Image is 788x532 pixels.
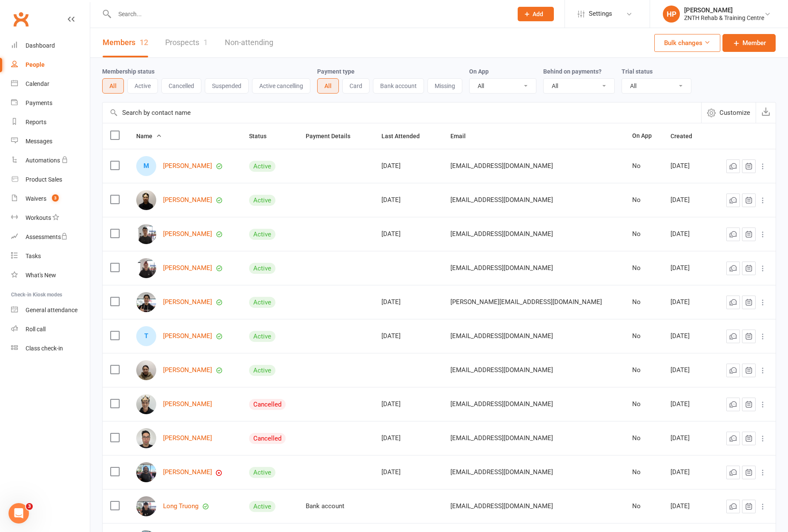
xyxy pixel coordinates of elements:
a: [PERSON_NAME] [163,230,212,238]
div: [DATE] [671,503,706,510]
div: General attendance [26,307,77,313]
a: [PERSON_NAME] [163,299,212,306]
div: Tasks [26,253,41,259]
div: Messages [26,138,52,145]
div: [DATE] [381,333,435,340]
a: [PERSON_NAME] [163,401,212,408]
label: Behind on payments? [543,68,602,75]
div: Active [249,467,275,478]
span: Payment Details [306,133,360,139]
a: General attendance kiosk mode [11,301,90,320]
iframe: Intercom live chat [9,503,29,523]
span: 3 [26,503,33,510]
a: Member [722,34,776,52]
div: Reports [26,119,46,125]
a: Non-attending [225,28,273,57]
div: Dashboard [26,42,55,49]
a: Class kiosk mode [11,339,90,358]
div: [DATE] [671,162,706,170]
div: What's New [26,272,56,279]
button: Name [136,131,162,141]
div: [DATE] [671,367,706,374]
div: No [632,469,655,476]
div: M [136,156,156,176]
button: Created [671,131,702,141]
input: Search... [112,8,507,20]
div: Active [249,229,275,240]
button: Cancelled [161,78,201,94]
a: Calendar [11,74,90,94]
div: No [632,196,655,204]
div: No [632,230,655,238]
span: [EMAIL_ADDRESS][DOMAIN_NAME] [450,464,553,480]
div: T [136,326,156,346]
div: [DATE] [671,435,706,442]
button: Status [249,131,276,141]
span: [PERSON_NAME][EMAIL_ADDRESS][DOMAIN_NAME] [450,294,602,310]
button: Customize [701,102,756,123]
a: People [11,55,90,74]
span: Customize [719,108,750,118]
label: Payment type [317,68,355,75]
div: Cancelled [249,399,286,410]
a: Messages [11,132,90,151]
span: [EMAIL_ADDRESS][DOMAIN_NAME] [450,260,553,276]
button: All [317,78,339,94]
span: [EMAIL_ADDRESS][DOMAIN_NAME] [450,158,553,174]
a: Assessments [11,228,90,247]
div: HP [663,6,680,23]
button: Missing [427,78,462,94]
input: Search by contact name [103,102,701,123]
div: Cancelled [249,433,286,444]
a: Long Truong [163,503,198,510]
button: Email [450,131,475,141]
span: Created [671,133,702,139]
button: Last Attended [381,131,429,141]
button: Suspended [205,78,249,94]
span: Settings [589,4,612,23]
a: Automations [11,151,90,170]
div: [DATE] [381,435,435,442]
div: Active [249,501,275,512]
a: [PERSON_NAME] [163,367,212,374]
button: Active [127,78,158,94]
span: [EMAIL_ADDRESS][DOMAIN_NAME] [450,192,553,208]
div: Product Sales [26,176,62,183]
div: [DATE] [381,230,435,238]
button: Card [342,78,370,94]
button: Add [518,7,554,21]
span: Status [249,133,276,139]
div: 12 [140,38,148,47]
div: [DATE] [671,230,706,238]
span: [EMAIL_ADDRESS][DOMAIN_NAME] [450,396,553,412]
a: [PERSON_NAME] [163,265,212,272]
a: [PERSON_NAME] [163,435,212,442]
div: No [632,435,655,442]
button: Active cancelling [252,78,310,94]
button: All [102,78,124,94]
div: No [632,299,655,306]
div: 1 [203,38,208,47]
a: [PERSON_NAME] [163,196,212,204]
div: Bank account [306,503,366,510]
div: Workouts [26,214,51,221]
div: [DATE] [381,196,435,204]
div: No [632,367,655,374]
span: [EMAIL_ADDRESS][DOMAIN_NAME] [450,226,553,242]
span: [EMAIL_ADDRESS][DOMAIN_NAME] [450,498,553,514]
div: [DATE] [671,299,706,306]
span: [EMAIL_ADDRESS][DOMAIN_NAME] [450,328,553,344]
th: On App [625,123,662,149]
div: [PERSON_NAME] [684,6,764,14]
div: Class check-in [26,345,63,352]
span: Member [742,38,766,48]
div: Active [249,297,275,308]
div: People [26,61,45,68]
div: Waivers [26,195,46,202]
div: [DATE] [381,469,435,476]
a: Workouts [11,208,90,228]
div: Active [249,263,275,274]
a: [PERSON_NAME] [163,469,212,476]
label: Trial status [622,68,653,75]
a: Product Sales [11,170,90,189]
